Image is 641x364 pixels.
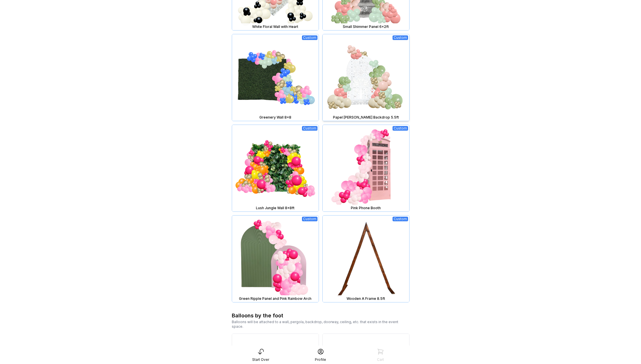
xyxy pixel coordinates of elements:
[302,35,317,40] div: Custom
[233,296,317,301] div: Green Ripple Panel and Pink Rainbow Arch
[323,216,409,302] img: Wooden A Frame 8.5ft
[252,357,269,362] div: Start Over
[302,126,317,131] div: Custom
[232,216,319,302] img: Green Ripple Panel and Pink Rainbow Arch
[302,217,317,221] div: Custom
[233,115,317,120] div: Greenery Wall 8x8
[393,35,408,40] div: Custom
[232,125,319,211] img: Lush Jungle Wall 8x8ft
[324,24,408,29] div: Small Shimmer Panel 6x2ft
[324,206,408,210] div: Pink Phone Booth
[393,126,408,131] div: Custom
[323,34,409,121] img: Papel Picado Backdrop 5.5ft
[393,217,408,221] div: Custom
[233,24,317,29] div: White Floral Wall with Heart
[323,125,409,211] img: Pink Phone Booth
[233,206,317,210] div: Lush Jungle Wall 8x8ft
[315,357,326,362] div: Profile
[377,357,384,362] div: Cart
[324,115,408,120] div: Papel [PERSON_NAME] Backdrop 5.5ft
[324,296,408,301] div: Wooden A Frame 8.5ft
[232,34,319,121] img: Greenery Wall 8x8
[232,312,283,320] div: Balloons by the foot
[232,320,410,329] div: Balloons will be attached to a wall, pergola, backdrop, doorway, ceiling, etc. that exists in the...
